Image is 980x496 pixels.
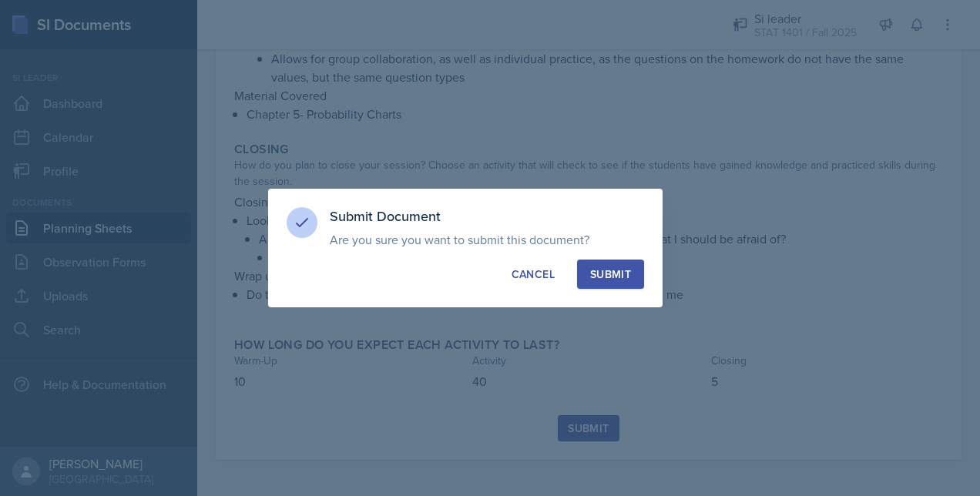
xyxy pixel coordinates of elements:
[577,260,644,289] button: Submit
[330,232,644,247] p: Are you sure you want to submit this document?
[498,260,568,289] button: Cancel
[512,266,555,282] div: Cancel
[590,266,631,282] div: Submit
[330,207,644,226] h3: Submit Document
